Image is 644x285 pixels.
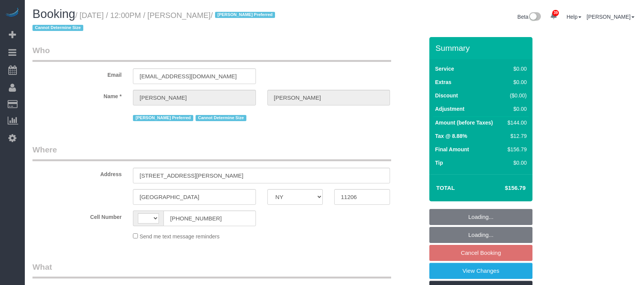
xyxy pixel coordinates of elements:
a: View Changes [429,263,532,279]
h4: $156.79 [482,185,526,191]
div: ($0.00) [505,92,527,99]
legend: What [32,261,391,279]
div: $0.00 [505,78,527,86]
legend: Where [32,144,391,161]
a: [PERSON_NAME] [587,14,634,20]
a: 39 [546,8,561,24]
div: $0.00 [505,65,527,73]
label: Service [435,65,454,73]
input: Cell Number [163,211,256,226]
span: Booking [32,7,75,21]
label: Tip [435,159,443,167]
img: Automaid Logo [5,8,20,18]
span: 39 [552,10,559,16]
span: [PERSON_NAME] Preferred [133,115,193,121]
div: $156.79 [505,146,527,153]
div: $0.00 [505,159,527,167]
input: First Name [133,90,256,105]
label: Extras [435,78,451,86]
div: $144.00 [505,119,527,126]
img: New interface [528,12,541,22]
label: Final Amount [435,146,469,153]
label: Cell Number [27,211,127,221]
span: Cannot Determine Size [196,115,246,121]
span: Cannot Determine Size [32,25,83,31]
label: Address [27,168,127,178]
a: Beta [518,14,541,20]
label: Tax @ 8.88% [435,132,467,140]
span: Send me text message reminders [139,233,219,240]
input: Email [133,68,256,84]
div: $12.79 [505,132,527,140]
label: Discount [435,92,458,99]
input: City [133,189,256,205]
small: / [DATE] / 12:00PM / [PERSON_NAME] [32,11,277,32]
label: Adjustment [435,105,464,113]
input: Last Name [267,90,390,105]
label: Name * [27,90,127,100]
h3: Summary [435,44,529,52]
a: Help [566,14,581,20]
legend: Who [32,45,391,62]
label: Email [27,68,127,79]
div: $0.00 [505,105,527,113]
span: [PERSON_NAME] Preferred [215,12,275,18]
strong: Total [436,185,455,191]
input: Zip Code [334,189,390,205]
label: Amount (before Taxes) [435,119,493,126]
